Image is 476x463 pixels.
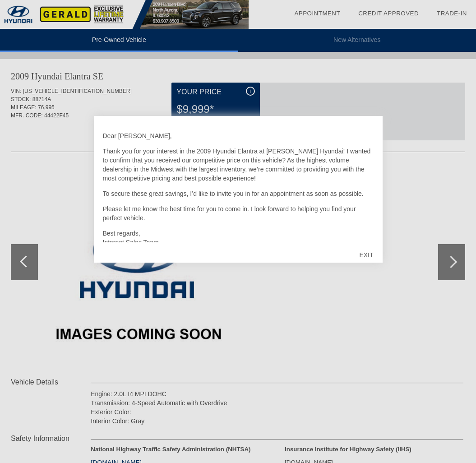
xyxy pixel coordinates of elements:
a: Credit Approved [358,10,419,17]
p: Thank you for your interest in the 2009 Hyundai Elantra at [PERSON_NAME] Hyundai! I wanted to con... [103,147,374,183]
p: To secure these great savings, I’d like to invite you in for an appointment as soon as possible. [103,189,374,198]
p: Dear [PERSON_NAME], [103,131,374,140]
p: Please let me know the best time for you to come in. I look forward to helping you find your perf... [103,204,374,222]
a: Appointment [294,10,340,17]
p: Best regards, Internet Sales Team [PERSON_NAME] [103,229,374,256]
div: EXIT [350,241,382,269]
a: Trade-In [437,10,467,17]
